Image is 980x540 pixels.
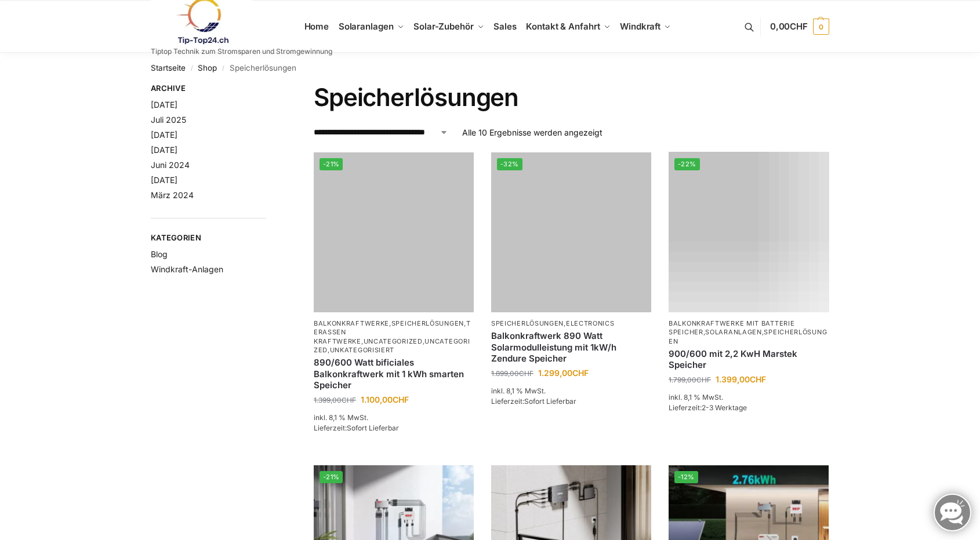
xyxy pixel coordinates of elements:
span: Lieferzeit: [491,397,576,406]
img: Balkonkraftwerk 890 Watt Solarmodulleistung mit 1kW/h Zendure Speicher [491,152,651,312]
a: [DATE] [151,145,177,155]
a: März 2024 [151,190,194,200]
bdi: 1.100,00 [361,395,409,404]
a: Shop [198,63,217,72]
a: Balkonkraftwerke [314,319,389,327]
span: CHF [572,368,589,378]
a: Windkraft-Anlagen [151,264,223,274]
a: Solar-Zubehör [409,1,489,53]
span: Windkraft [620,21,660,32]
select: Shop-Reihenfolge [314,126,448,138]
p: inkl. 8,1 % MwSt. [669,392,829,403]
h1: Speicherlösungen [314,83,829,112]
a: Juli 2025 [151,115,186,125]
span: CHF [342,396,356,404]
img: Balkonkraftwerk mit Marstek Speicher [669,152,829,312]
a: Juni 2024 [151,160,190,170]
a: 890/600 Watt bificiales Balkonkraftwerk mit 1 kWh smarten Speicher [314,357,474,391]
a: Kontakt & Anfahrt [521,1,615,53]
a: Solaranlagen [705,328,761,336]
span: 0,00 [770,21,808,32]
a: Balkonkraftwerk 890 Watt Solarmodulleistung mit 1kW/h Zendure Speicher [491,330,651,364]
bdi: 1.899,00 [491,369,533,378]
nav: Breadcrumb [151,53,829,83]
a: Uncategorized [314,337,470,354]
a: Balkonkraftwerke mit Batterie Speicher [669,319,794,336]
span: CHF [519,369,533,378]
p: inkl. 8,1 % MwSt. [491,386,651,396]
a: Uncategorized [364,337,423,345]
a: [DATE] [151,100,177,110]
span: 0 [813,19,829,35]
p: Tiptop Technik zum Stromsparen und Stromgewinnung [151,48,332,55]
button: Close filters [266,83,273,96]
span: CHF [790,21,808,32]
span: Sofort Lieferbar [347,424,399,432]
span: Lieferzeit: [314,424,399,432]
span: Sofort Lieferbar [524,397,576,406]
p: , , [669,319,829,346]
a: -22%Balkonkraftwerk mit Marstek Speicher [669,152,829,312]
span: CHF [750,374,766,384]
a: 900/600 mit 2,2 KwH Marstek Speicher [669,348,829,371]
p: , , , , , [314,319,474,355]
a: Startseite [151,63,186,72]
span: Lieferzeit: [669,403,747,412]
span: Kategorien [151,232,266,244]
a: -21%ASE 1000 Batteriespeicher [314,152,474,312]
a: -32%Balkonkraftwerk 890 Watt Solarmodulleistung mit 1kW/h Zendure Speicher [491,152,651,312]
p: Alle 10 Ergebnisse werden angezeigt [462,126,602,138]
a: 0,00CHF 0 [770,9,829,44]
span: CHF [393,395,409,404]
bdi: 1.399,00 [314,396,356,404]
a: Solaranlagen [333,1,408,53]
p: , [491,319,651,328]
a: Speicherlösungen [391,319,464,327]
span: CHF [696,375,711,384]
span: Sales [493,21,517,32]
p: inkl. 8,1 % MwSt. [314,413,474,423]
a: Terassen Kraftwerke [314,319,471,345]
span: Kontakt & Anfahrt [526,21,600,32]
span: 2-3 Werktage [702,403,747,412]
a: [DATE] [151,130,177,140]
a: Sales [489,1,521,53]
a: Unkategorisiert [330,346,395,354]
span: Solar-Zubehör [413,21,474,32]
a: Speicherlösungen [669,328,827,345]
span: / [186,64,198,73]
bdi: 1.299,00 [538,368,589,378]
span: Solaranlagen [339,21,394,32]
span: Archive [151,83,266,94]
a: Speicherlösungen [491,319,564,327]
span: / [217,64,229,73]
a: [DATE] [151,175,177,185]
img: ASE 1000 Batteriespeicher [314,152,474,312]
a: Windkraft [615,1,676,53]
bdi: 1.799,00 [669,375,711,384]
a: Electronics [566,319,615,327]
bdi: 1.399,00 [716,374,766,384]
a: Blog [151,249,168,259]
